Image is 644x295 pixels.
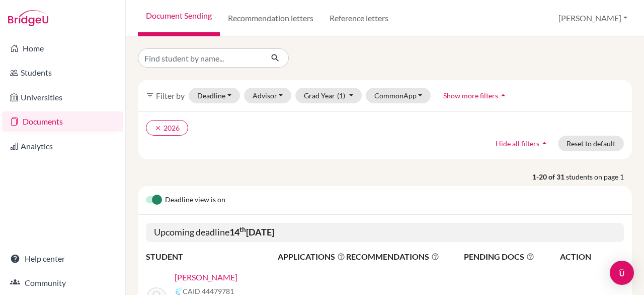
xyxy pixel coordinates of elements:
sup: th [239,225,246,233]
h5: Upcoming deadline [146,223,624,242]
span: students on page 1 [566,171,632,182]
a: Analytics [2,136,123,156]
a: [PERSON_NAME] [175,271,237,283]
button: Show more filtersarrow_drop_up [435,88,517,103]
b: 14 [DATE] [229,226,274,238]
button: Grad Year(1) [295,88,362,103]
strong: 1-20 of 31 [532,171,566,182]
span: (1) [337,91,345,100]
button: [PERSON_NAME] [554,9,632,28]
a: Home [2,38,123,58]
button: Deadline [189,88,240,103]
i: arrow_drop_up [498,90,508,100]
span: Show more filters [443,91,498,100]
th: ACTION [559,250,624,263]
a: Universities [2,87,123,107]
input: Find student by name... [138,48,263,68]
span: Hide all filters [496,139,539,148]
span: RECOMMENDATIONS [346,251,439,263]
button: Hide all filtersarrow_drop_up [487,136,558,151]
span: Deadline view is on [165,194,225,206]
i: arrow_drop_up [539,138,549,148]
div: Open Intercom Messenger [610,261,634,285]
img: Bridge-U [8,10,48,26]
button: clear2026 [146,120,188,136]
span: APPLICATIONS [278,251,345,263]
a: Help center [2,249,123,269]
button: Reset to default [558,136,624,151]
span: PENDING DOCS [464,251,559,263]
span: Filter by [156,91,185,100]
i: clear [154,125,162,132]
button: CommonApp [366,88,431,103]
button: Advisor [244,88,292,103]
a: Community [2,273,123,293]
i: filter_list [146,91,154,99]
a: Students [2,63,123,83]
a: Documents [2,111,123,132]
th: STUDENT [146,250,277,263]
